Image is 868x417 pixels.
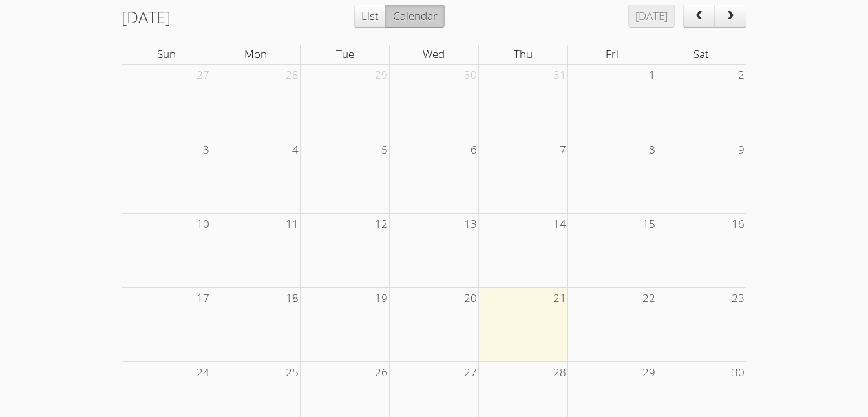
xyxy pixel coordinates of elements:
button: List [354,5,386,28]
span: 28 [284,65,300,86]
span: 7 [558,139,567,161]
span: 22 [641,288,657,309]
span: Sun [157,46,176,61]
span: 25 [284,362,300,383]
span: 29 [641,362,657,383]
span: 10 [195,214,211,235]
span: 9 [737,139,746,161]
span: 2 [737,65,746,86]
span: Thu [514,46,533,61]
span: 15 [641,214,657,235]
span: 21 [552,288,567,309]
span: 5 [380,139,389,161]
span: 23 [730,288,746,309]
button: Calendar [385,5,444,28]
span: 31 [552,65,567,86]
span: 17 [195,288,211,309]
span: 6 [469,139,478,161]
span: Sat [693,46,709,61]
span: 8 [648,139,657,161]
span: Tue [336,46,354,61]
span: 27 [463,362,478,383]
span: 28 [552,362,567,383]
span: Fri [606,46,619,61]
span: 26 [374,362,389,383]
span: 4 [291,139,300,161]
span: 11 [284,214,300,235]
span: 30 [463,65,478,86]
span: Wed [423,46,445,61]
span: 14 [552,214,567,235]
button: [DATE] [628,5,675,28]
span: 16 [730,214,746,235]
span: 3 [202,139,211,161]
span: 30 [730,362,746,383]
span: 29 [374,65,389,86]
span: 20 [463,288,478,309]
span: 1 [648,65,657,86]
span: 19 [374,288,389,309]
h2: [DATE] [122,5,171,29]
span: 18 [284,288,300,309]
button: next [714,5,746,28]
span: 12 [374,214,389,235]
button: prev [683,5,715,28]
span: 27 [195,65,211,86]
span: 13 [463,214,478,235]
span: Mon [244,46,267,61]
span: 24 [195,362,211,383]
